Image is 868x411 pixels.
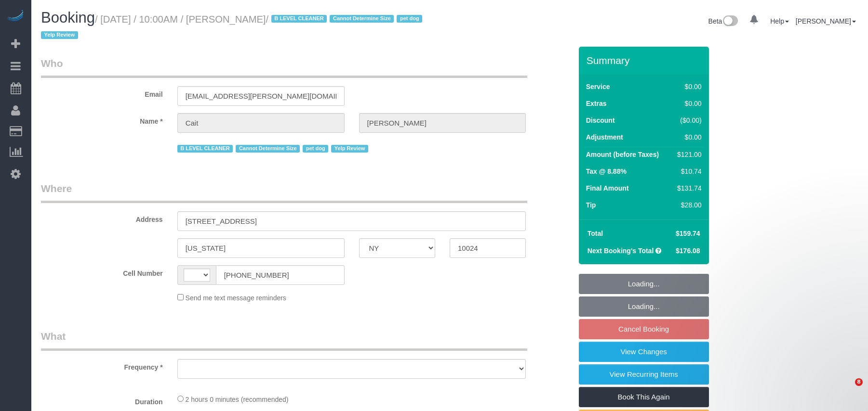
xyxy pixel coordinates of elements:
span: B LEVEL CLEANER [271,15,327,23]
label: Email [34,86,170,99]
div: $0.00 [673,132,701,142]
input: Last Name [359,113,526,133]
div: $0.00 [673,99,701,108]
input: City [177,238,345,258]
span: 2 hours 0 minutes (recommended) [186,396,289,403]
label: Tax @ 8.88% [586,167,627,176]
a: Book This Again [579,387,709,407]
legend: What [41,329,527,351]
label: Tip [586,200,596,210]
strong: Total [588,230,603,237]
label: Name * [34,113,170,126]
input: Email [177,86,345,106]
span: Cannot Determine Size [236,145,300,153]
a: View Recurring Items [579,364,709,385]
legend: Where [41,181,527,203]
span: Send me text message reminders [186,294,286,302]
h3: Summary [587,55,704,66]
label: Final Amount [586,183,629,193]
a: View Changes [579,342,709,362]
a: Help [770,17,789,25]
input: First Name [177,113,345,133]
span: pet dog [397,15,422,23]
label: Duration [34,394,170,407]
input: Zip Code [450,238,526,258]
a: [PERSON_NAME] [796,17,856,25]
small: / [DATE] / 10:00AM / [PERSON_NAME] [41,14,425,41]
span: $176.08 [676,247,700,255]
div: $10.74 [673,167,701,176]
span: B LEVEL CLEANER [177,145,233,153]
label: Service [586,82,610,91]
span: Yelp Review [41,31,78,39]
div: $0.00 [673,82,701,91]
legend: Who [41,56,527,78]
div: ($0.00) [673,116,701,125]
span: pet dog [303,145,328,153]
img: Automaid Logo [6,10,25,23]
span: $159.74 [676,230,700,237]
a: Beta [708,17,738,25]
strong: Next Booking's Total [588,247,654,255]
div: $121.00 [673,150,701,159]
label: Address [34,211,170,224]
span: Cannot Determine Size [330,15,394,23]
label: Amount (before Taxes) [586,150,659,159]
label: Cell Number [34,265,170,278]
div: $28.00 [673,200,701,210]
label: Adjustment [586,132,623,142]
span: Booking [41,9,95,26]
input: Cell Number [216,265,345,285]
label: Discount [586,116,615,125]
span: 8 [855,378,863,386]
div: $131.74 [673,183,701,193]
label: Frequency * [34,359,170,372]
img: New interface [722,15,738,28]
label: Extras [586,99,607,108]
iframe: Intercom live chat [835,378,858,401]
span: Yelp Review [331,145,368,153]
